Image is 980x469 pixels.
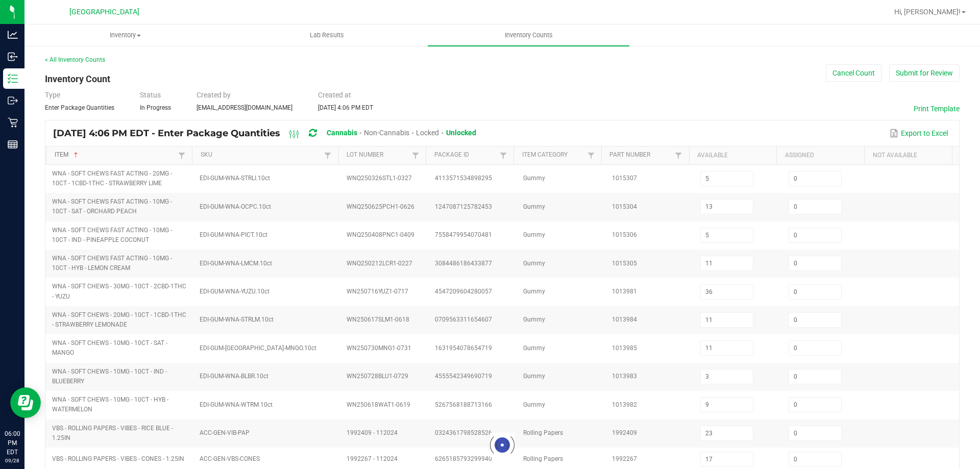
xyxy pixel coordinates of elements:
[201,151,322,159] a: SKUSortable
[347,151,409,159] a: Lot NumberSortable
[446,129,476,137] span: Unlocked
[889,64,960,82] button: Submit for Review
[5,457,20,464] p: 09/28
[296,31,358,40] span: Lab Results
[409,149,422,162] a: Filter
[689,146,777,165] th: Available
[428,24,629,46] a: Inventory Counts
[318,104,373,111] span: [DATE] 4:06 PM EDT
[416,129,439,137] span: Locked
[69,8,139,16] span: [GEOGRAPHIC_DATA]
[776,146,864,165] th: Assigned
[8,95,18,106] inline-svg: Outbound
[45,104,114,111] span: Enter Package Quantities
[826,64,881,82] button: Cancel Count
[140,104,171,111] span: In Progress
[434,151,497,159] a: Package IdSortable
[8,139,18,150] inline-svg: Reports
[322,149,334,162] a: Filter
[226,24,428,46] a: Lab Results
[318,91,351,99] span: Created at
[672,149,684,162] a: Filter
[8,73,18,84] inline-svg: Inventory
[10,387,41,418] iframe: Resource center
[8,117,18,128] inline-svg: Retail
[585,149,597,162] a: Filter
[8,52,18,62] inline-svg: Inbound
[197,104,292,111] span: [EMAIL_ADDRESS][DOMAIN_NAME]
[887,125,950,142] button: Export to Excel
[55,151,176,159] a: ItemSortable
[914,104,960,114] button: Print Template
[24,24,226,46] a: Inventory
[609,151,672,159] a: Part NumberSortable
[197,91,231,99] span: Created by
[45,56,105,63] a: < All Inventory Counts
[45,91,60,99] span: Type
[864,146,952,165] th: Not Available
[894,8,961,16] span: Hi, [PERSON_NAME]!
[497,149,509,162] a: Filter
[8,30,18,40] inline-svg: Analytics
[72,151,80,159] span: Sortable
[5,429,20,457] p: 06:00 PM EDT
[364,129,409,137] span: Non-Cannabis
[327,129,357,137] span: Cannabis
[45,73,110,84] span: Inventory Count
[176,149,188,162] a: Filter
[522,151,585,159] a: Item CategorySortable
[491,31,567,40] span: Inventory Counts
[140,91,161,99] span: Status
[53,124,484,143] div: [DATE] 4:06 PM EDT - Enter Package Quantities
[25,31,226,40] span: Inventory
